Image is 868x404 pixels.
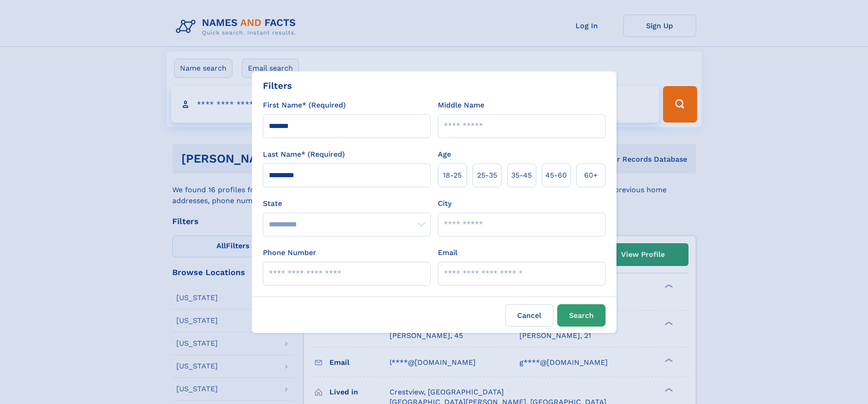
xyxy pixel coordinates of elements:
label: Email [438,247,457,258]
label: Cancel [505,304,554,327]
label: First Name* (Required) [263,100,346,111]
span: 60+ [584,170,598,181]
div: Filters [263,79,292,92]
button: Search [557,304,606,327]
label: City [438,198,452,209]
label: Phone Number [263,247,316,258]
span: 25‑35 [477,170,497,181]
span: 35‑45 [511,170,532,181]
label: Last Name* (Required) [263,149,345,160]
label: State [263,198,431,209]
span: 45‑60 [545,170,567,181]
span: 18‑25 [443,170,462,181]
label: Middle Name [438,100,484,111]
label: Age [438,149,451,160]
